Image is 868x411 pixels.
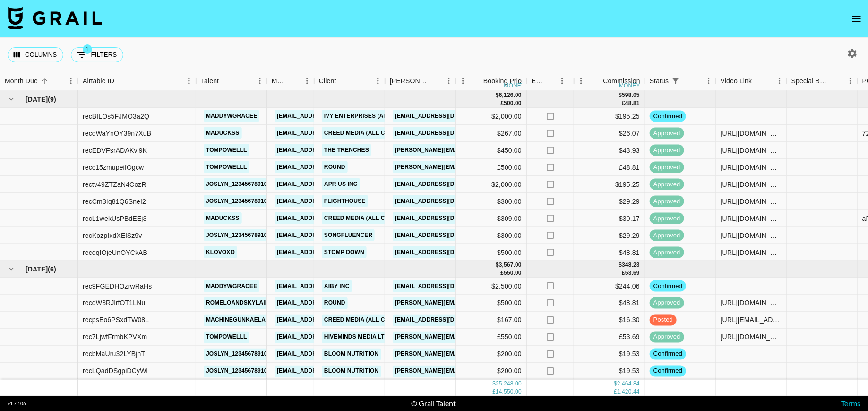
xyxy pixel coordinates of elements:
div: Commission [603,72,640,90]
div: Talent [201,72,219,90]
a: tompowelll [204,161,249,173]
span: [DATE] [26,264,48,274]
div: https://www.tiktok.com/@klovoxo/video/7546790179160247566?is_from_webapp=1&sender_device=pc&web_i... [721,248,782,257]
div: $ [614,379,617,387]
div: $500.00 [456,295,527,312]
a: [PERSON_NAME][EMAIL_ADDRESS][DOMAIN_NAME] [393,297,547,309]
a: [PERSON_NAME][EMAIL_ADDRESS][DOMAIN_NAME] [393,144,547,156]
div: Expenses: Remove Commission? [532,72,545,90]
div: https://www.tiktok.com/@romeloandskylair/video/ZNdnQ8kSE/ [721,298,782,308]
button: Menu [300,74,314,88]
div: 14,550.00 [496,387,522,395]
a: [EMAIL_ADDRESS][PERSON_NAME][DOMAIN_NAME] [275,229,429,241]
div: $2,000.00 [456,108,527,125]
div: Month Due [5,72,38,90]
a: maduckss [204,127,242,139]
div: recc15zmupeifOgcw [83,163,144,172]
div: 348.23 [622,261,640,269]
button: Show filters [669,74,682,87]
div: Manager [267,72,314,90]
div: $ [496,91,499,99]
div: https://www.tiktok.com/@machinegunkaela/video/7558578799168736525?lang=en [721,315,782,325]
div: 48.81 [625,99,640,107]
span: approved [650,333,684,342]
div: $ [492,379,496,387]
button: Sort [545,74,558,87]
div: $ [496,261,499,269]
span: approved [650,146,684,155]
button: Menu [574,74,588,88]
div: $195.25 [574,108,645,125]
div: v 1.7.106 [8,401,26,407]
div: $29.29 [574,227,645,244]
a: Creed Media (All Campaigns) [322,127,420,139]
button: Sort [682,74,696,87]
div: https://www.tiktok.com/@joslyn_12345678910/video/7548161372513750302?is_from_webapp=1&sender_devi... [721,197,782,206]
div: $48.81 [574,244,645,261]
button: Sort [470,74,483,87]
a: Creed Media (All Campaigns) [322,315,420,326]
div: $30.17 [574,210,645,227]
a: APR US Inc [322,178,360,190]
div: money [619,83,640,88]
a: romeloandskylair [204,297,272,309]
a: Bloom Nutrition [322,349,381,360]
button: Sort [287,74,300,87]
a: [EMAIL_ADDRESS][DOMAIN_NAME] [393,127,498,139]
div: 1,420.44 [617,387,640,395]
div: Airtable ID [83,72,114,90]
a: [EMAIL_ADDRESS][PERSON_NAME][DOMAIN_NAME] [275,212,429,224]
a: maduckss [204,212,242,224]
a: [EMAIL_ADDRESS][DOMAIN_NAME] [393,212,498,224]
div: https://www.tiktok.com/@joslyn_12345678910/video/7553014538396765470?lang=en-GB [721,231,782,240]
span: 1 [83,44,92,54]
a: [EMAIL_ADDRESS][PERSON_NAME][DOMAIN_NAME] [275,349,429,360]
div: £500.00 [456,159,527,176]
div: https://www.tiktok.com/@maduckss/video/7555532915543772424?is_from_webapp=1&sender_device=pc&web_... [721,129,782,138]
a: [EMAIL_ADDRESS][DOMAIN_NAME] [393,178,498,190]
a: The Trenches [322,144,371,156]
div: 1 active filter [669,74,682,87]
button: Show filters [71,47,123,62]
div: Special Booking Type [791,72,830,90]
a: [EMAIL_ADDRESS][DOMAIN_NAME] [393,110,498,122]
span: approved [650,214,684,223]
div: $309.00 [456,210,527,227]
a: [PERSON_NAME][EMAIL_ADDRESS][DOMAIN_NAME] [393,332,547,343]
div: £ [622,99,625,107]
button: Sort [429,74,442,87]
div: Video Link [721,72,752,90]
a: tompowelll [204,332,249,343]
span: ( 9 ) [48,95,56,104]
a: maddywgracee [204,280,259,292]
div: $2,500.00 [456,278,527,295]
div: 3,567.00 [499,261,522,269]
button: Menu [843,74,858,88]
button: Sort [830,74,843,87]
span: confirmed [650,112,686,121]
div: 500.00 [504,99,522,107]
a: [EMAIL_ADDRESS][PERSON_NAME][DOMAIN_NAME] [275,280,429,292]
div: Client [314,72,385,90]
div: $ [619,91,622,99]
div: recBfLOs5FJMO3a2Q [83,112,149,121]
span: confirmed [650,282,686,291]
a: Round [322,161,348,173]
a: Bloom Nutrition [322,366,381,377]
a: [EMAIL_ADDRESS][PERSON_NAME][DOMAIN_NAME] [275,144,429,156]
button: hide children [5,262,18,276]
div: $244.06 [574,278,645,295]
a: machinegunkaela [204,315,268,326]
button: Sort [590,74,603,87]
img: Grail Talent [8,7,102,29]
a: [EMAIL_ADDRESS][PERSON_NAME][DOMAIN_NAME] [275,178,429,190]
div: https://www.tiktok.com/@maduckss/video/7548204142209010952?is_from_webapp=1&sender_device=pc&web_... [721,214,782,223]
a: [EMAIL_ADDRESS][PERSON_NAME][DOMAIN_NAME] [275,315,429,326]
div: Status [650,72,669,90]
div: 53.69 [625,269,640,277]
div: $500.00 [456,244,527,261]
div: Manager [272,72,287,90]
div: 598.05 [622,91,640,99]
a: [EMAIL_ADDRESS][PERSON_NAME][DOMAIN_NAME] [275,195,429,207]
div: $300.00 [456,227,527,244]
